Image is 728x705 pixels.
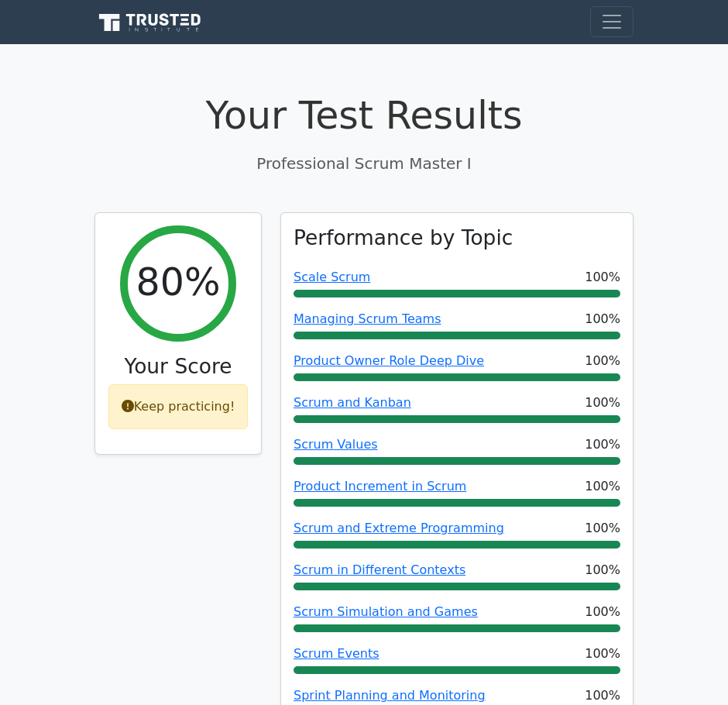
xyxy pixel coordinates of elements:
[94,94,634,139] h1: Your Test Results
[94,152,634,175] p: Professional Scrum Master I
[585,603,620,621] span: 100%
[585,268,620,287] span: 100%
[585,394,620,412] span: 100%
[585,310,620,328] span: 100%
[294,688,486,703] a: Sprint Planning and Monitoring
[294,395,411,410] a: Scrum and Kanban
[585,645,620,663] span: 100%
[585,561,620,579] span: 100%
[108,384,249,429] div: Keep practicing!
[585,519,620,538] span: 100%
[294,311,441,326] a: Managing Scrum Teams
[294,225,513,250] h3: Performance by Topic
[294,437,378,452] a: Scrum Values
[294,562,465,577] a: Scrum in Different Contexts
[585,477,620,496] span: 100%
[294,479,466,493] a: Product Increment in Scrum
[294,604,478,619] a: Scrum Simulation and Games
[108,354,249,379] h3: Your Score
[585,435,620,454] span: 100%
[294,521,504,535] a: Scrum and Extreme Programming
[136,260,221,306] h2: 80%
[294,646,379,661] a: Scrum Events
[294,353,484,368] a: Product Owner Role Deep Dive
[294,270,370,284] a: Scale Scrum
[585,686,620,705] span: 100%
[590,6,634,37] button: Toggle navigation
[585,352,620,370] span: 100%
